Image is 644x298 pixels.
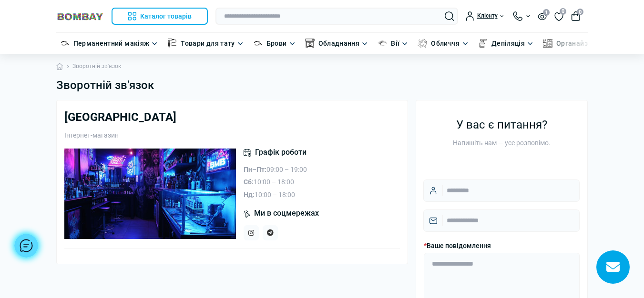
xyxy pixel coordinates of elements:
div: [GEOGRAPHIC_DATA] [64,108,400,126]
img: Перманентний макіяж [60,39,70,48]
img: Товари для тату [167,39,177,48]
img: Вії [378,39,387,48]
h1: Зворотній зв'язок [56,79,588,92]
img: BOMBAY [64,149,236,239]
button: 1 [538,12,547,20]
span: 1 [543,9,550,16]
img: Органайзери для косметики [543,39,552,48]
li: Зворотній зв'язок [63,62,121,71]
li: 10:00 – 18:00 [244,189,307,200]
b: Сб: [244,178,254,186]
img: Обличчя [418,39,427,48]
nav: breadcrumb [56,54,588,79]
button: 0 [571,11,581,21]
a: 0 [554,11,563,21]
span: 0 [560,8,566,15]
a: Депіляція [491,38,525,49]
a: Обладнання [318,38,360,49]
a: Брови [266,38,287,49]
span: 0 [577,9,583,15]
a: Перманентний макіяж [73,38,150,49]
button: Search [445,11,454,21]
div: Ми в соцмережах [244,209,400,218]
a: Товари для тату [181,38,235,49]
div: У вас є питання? [424,116,580,138]
img: Депіляція [478,39,488,48]
b: Нд: [244,191,255,199]
li: 09:00 – 19:00 [244,164,307,175]
div: Інтернет-магазин [64,130,400,140]
img: Обладнання [305,39,315,48]
a: Вії [391,38,399,49]
input: Username [423,179,580,202]
img: BOMBAY [56,12,104,21]
label: Ваше повідомлення [424,240,491,253]
input: email [423,209,580,232]
button: Каталог товарів [112,8,208,25]
li: 10:00 – 18:00 [244,177,307,187]
div: Напишіть нам — усе розповімо. [424,138,580,148]
a: Обличчя [431,38,460,49]
img: Брови [253,39,263,48]
b: Пн–Пт: [244,166,266,173]
div: Графік роботи [244,149,307,157]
